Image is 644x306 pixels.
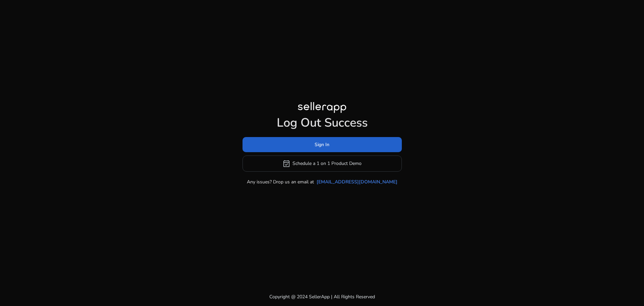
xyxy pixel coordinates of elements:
[243,137,402,152] button: Sign In
[315,141,329,148] span: Sign In
[247,178,314,185] p: Any issues? Drop us an email at
[243,116,402,130] h1: Log Out Success
[243,156,402,172] button: event_availableSchedule a 1 on 1 Product Demo
[282,160,290,168] span: event_available
[317,178,397,185] a: [EMAIL_ADDRESS][DOMAIN_NAME]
